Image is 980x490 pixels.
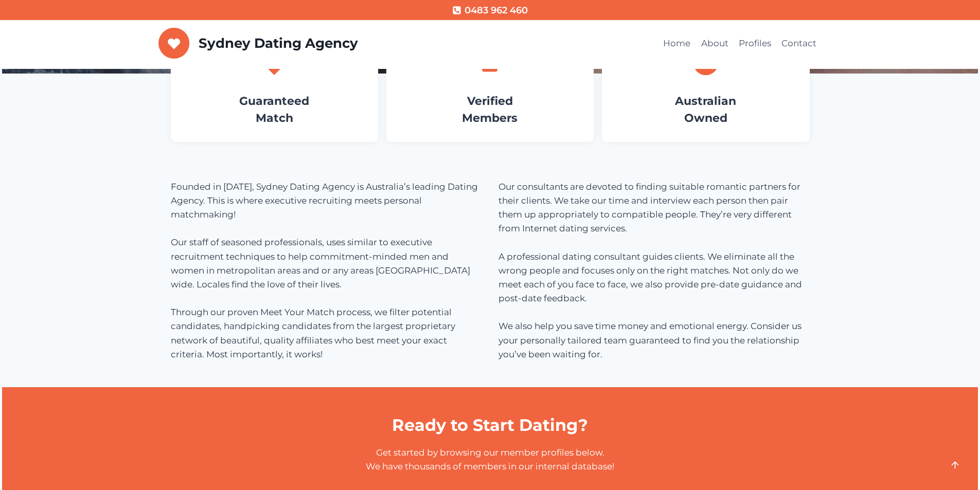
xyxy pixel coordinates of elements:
[696,31,733,56] a: About
[498,180,810,361] p: Our consultants are devoted to finding suitable romantic partners for their clients. We take our ...
[462,94,518,125] a: VerifiedMembers
[658,31,822,56] nav: Primary
[158,28,190,59] img: Sydney Dating Agency
[239,94,309,125] a: GuaranteedMatch
[171,413,810,438] h1: Ready to Start Dating?
[776,31,822,56] a: Contact
[465,3,528,18] span: 0483 962 460
[171,180,482,361] p: Founded in [DATE], Sydney Dating Agency is Australia’s leading Dating Agency. This is where execu...
[452,3,527,18] a: 0483 962 460
[675,94,736,125] a: AustralianOwned
[734,31,776,56] a: Profiles
[171,446,810,474] p: Get started by browsing our member profiles below. We have thousands of members in our internal d...
[946,456,965,475] a: Scroll to top
[658,31,696,56] a: Home
[158,28,358,59] a: Sydney Dating Agency
[199,35,358,51] p: Sydney Dating Agency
